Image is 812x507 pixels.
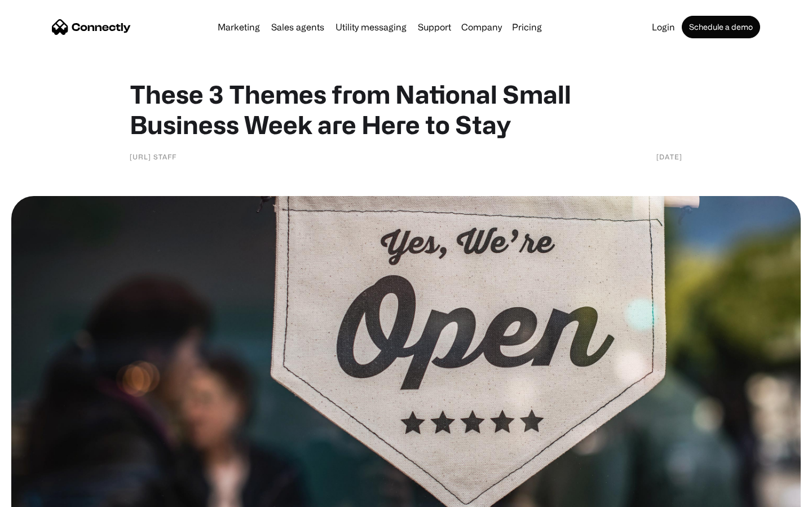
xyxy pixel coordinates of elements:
[130,79,682,140] h1: These 3 Themes from National Small Business Week are Here to Stay
[23,487,68,503] ul: Language list
[656,151,682,162] div: [DATE]
[52,19,131,35] a: home
[11,487,68,503] aside: Language selected: English
[647,23,679,32] a: Login
[458,19,505,35] div: Company
[267,23,329,32] a: Sales agents
[461,19,502,35] div: Company
[130,151,176,162] div: [URL] Staff
[507,23,546,32] a: Pricing
[682,16,760,38] a: Schedule a demo
[413,23,456,32] a: Support
[331,23,411,32] a: Utility messaging
[213,23,264,32] a: Marketing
